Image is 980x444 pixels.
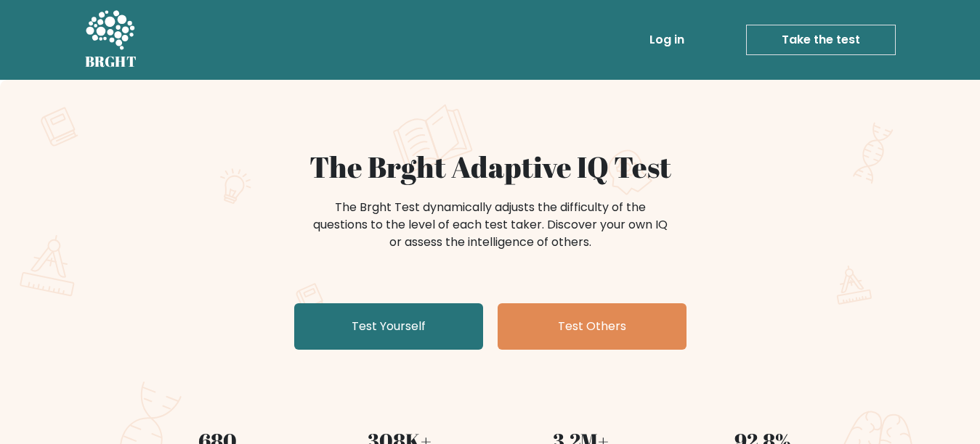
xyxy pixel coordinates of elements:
[85,6,137,74] a: BRGHT
[294,303,483,350] a: Test Yourself
[136,149,845,184] h1: The Brght Adaptive IQ Test
[746,25,896,55] a: Take the test
[644,25,690,54] a: Log in
[498,303,687,350] a: Test Others
[85,53,137,70] h5: BRGHT
[309,199,672,251] div: The Brght Test dynamically adjusts the difficulty of the questions to the level of each test take...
